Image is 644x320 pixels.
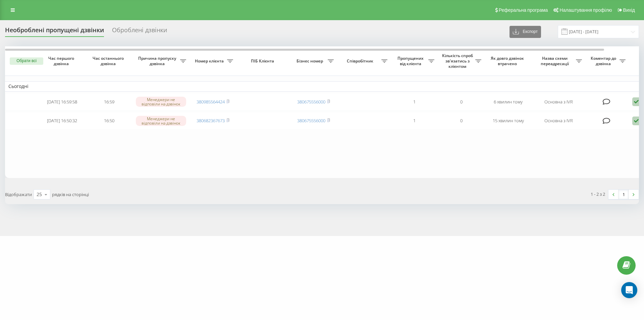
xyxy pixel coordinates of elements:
[391,112,438,130] td: 1
[394,56,428,66] span: Пропущених від клієнта
[591,191,605,197] div: 1 - 2 з 2
[197,118,225,124] a: 380682367673
[91,56,127,66] span: Час останнього дзвінка
[391,93,438,111] td: 1
[112,27,167,37] div: Оброблені дзвінки
[136,97,186,107] div: Менеджери не відповіли на дзвінок
[136,116,186,126] div: Менеджери не відповіли на дзвінок
[499,7,548,13] span: Реферальна програма
[509,26,541,38] button: Експорт
[441,53,475,69] span: Кількість спроб зв'язатись з клієнтом
[242,58,284,64] span: ПІБ Клієнта
[297,118,325,124] a: 380675556000
[10,57,43,65] button: Обрати всі
[438,93,485,111] td: 0
[535,56,576,66] span: Назва схеми переадресації
[197,99,225,105] a: 380985564424
[39,93,86,111] td: [DATE] 16:59:58
[44,56,80,66] span: Час першого дзвінка
[485,112,532,130] td: 15 хвилин тому
[86,93,132,111] td: 16:59
[5,191,32,197] span: Відображати
[619,190,629,199] a: 1
[297,99,325,105] a: 380675556000
[37,191,42,198] div: 25
[438,112,485,130] td: 0
[5,27,104,37] div: Необроблені пропущені дзвінки
[52,191,89,197] span: рядків на сторінці
[485,93,532,111] td: 6 хвилин тому
[293,58,328,64] span: Бізнес номер
[532,112,585,130] td: Основна з IVR
[623,7,635,13] span: Вихід
[532,93,585,111] td: Основна з IVR
[559,7,612,13] span: Налаштування профілю
[621,282,637,298] div: Open Intercom Messenger
[589,56,620,66] span: Коментар до дзвінка
[136,56,180,66] span: Причина пропуску дзвінка
[86,112,132,130] td: 16:50
[340,58,381,64] span: Співробітник
[193,58,227,64] span: Номер клієнта
[39,112,86,130] td: [DATE] 16:50:32
[490,56,526,66] span: Як довго дзвінок втрачено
